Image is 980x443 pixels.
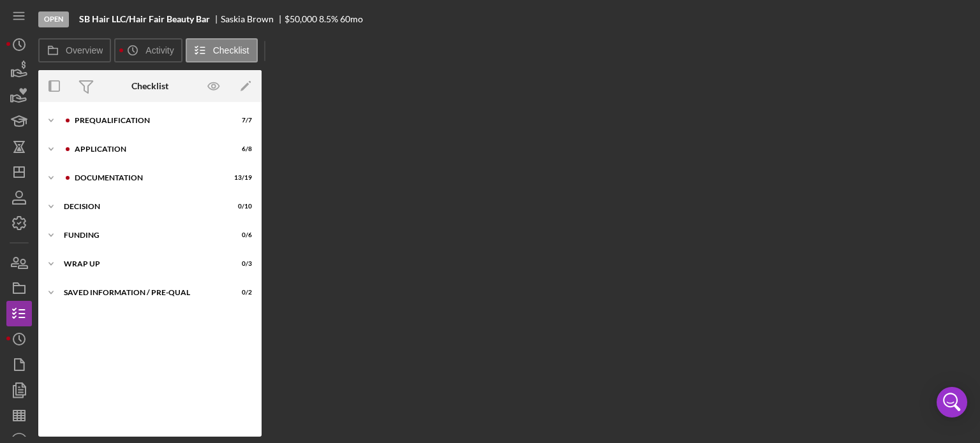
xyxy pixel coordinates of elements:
[64,231,220,239] div: Funding
[114,38,182,62] button: Activity
[229,203,252,210] div: 0 / 10
[186,38,258,62] button: Checklist
[285,13,317,24] span: $50,000
[229,231,252,239] div: 0 / 6
[340,14,363,24] div: 60 mo
[229,174,252,182] div: 13 / 19
[64,203,220,210] div: Decision
[38,38,111,62] button: Overview
[75,145,220,153] div: Application
[66,45,103,55] label: Overview
[229,289,252,296] div: 0 / 2
[221,14,285,24] div: Saskia Brown
[38,11,69,27] div: Open
[64,289,220,296] div: Saved Information / Pre-Qual
[131,81,168,91] div: Checklist
[75,174,220,182] div: Documentation
[75,117,220,124] div: Prequalification
[145,45,174,55] label: Activity
[229,117,252,124] div: 7 / 7
[64,260,220,268] div: Wrap up
[319,14,338,24] div: 8.5 %
[229,260,252,268] div: 0 / 3
[79,14,210,24] b: SB Hair LLC/Hair Fair Beauty Bar
[229,145,252,153] div: 6 / 8
[937,387,967,418] div: Open Intercom Messenger
[213,45,249,55] label: Checklist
